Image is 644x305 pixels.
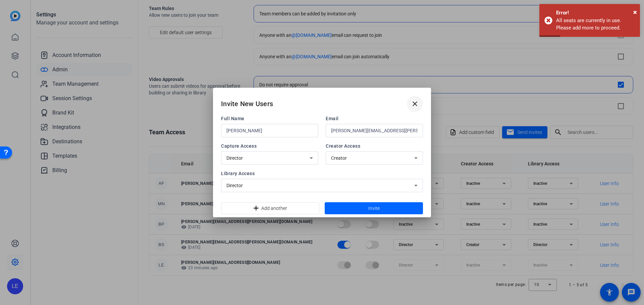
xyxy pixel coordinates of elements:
mat-icon: add [252,204,259,213]
span: Full Name [221,115,318,122]
span: Invite [368,205,380,212]
span: × [633,8,637,16]
button: Add another [221,202,319,214]
button: Invite [325,202,423,214]
span: Capture Access [221,143,318,149]
span: Creator [331,155,347,161]
span: Director [226,155,243,161]
span: Email [326,115,423,122]
span: Director [226,183,243,188]
input: Enter email... [331,127,418,135]
h2: Invite New Users [221,98,273,109]
div: Error! [556,9,635,17]
div: All seats are currently in use. Please add more to proceed. [556,17,635,32]
span: Library Access [221,170,423,177]
mat-icon: close [411,100,419,108]
span: Creator Access [326,143,423,149]
input: Enter name... [226,127,313,135]
button: Close [633,7,637,17]
span: Add another [261,202,287,215]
